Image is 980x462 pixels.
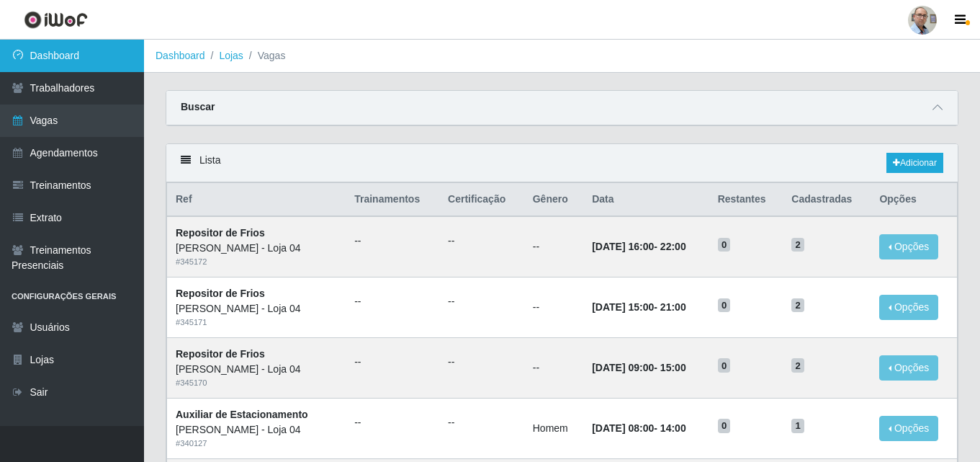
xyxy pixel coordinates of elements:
div: Lista [166,144,958,182]
ul: -- [354,355,431,370]
a: Dashboard [156,50,205,61]
th: Data [583,183,709,217]
td: Homem [524,398,583,458]
span: 0 [718,298,731,313]
time: [DATE] 09:00 [592,362,654,373]
div: # 345171 [176,316,337,329]
th: Trainamentos [346,183,439,217]
th: Restantes [709,183,783,217]
div: # 340127 [176,437,337,450]
ul: -- [354,415,431,430]
span: 0 [718,358,731,373]
span: 0 [718,419,731,433]
strong: Auxiliar de Estacionamento [176,409,308,420]
td: -- [524,337,583,398]
th: Cadastradas [783,183,871,217]
time: [DATE] 16:00 [592,241,654,252]
td: -- [524,216,583,277]
strong: Buscar [181,101,215,112]
a: Lojas [219,50,243,61]
button: Opções [879,295,938,320]
th: Opções [871,183,957,217]
ul: -- [448,415,516,430]
ul: -- [354,234,431,249]
span: 1 [791,419,804,433]
strong: - [592,301,685,313]
time: 21:00 [660,301,686,313]
ul: -- [448,294,516,309]
img: CoreUI Logo [24,11,88,29]
button: Opções [879,234,938,259]
nav: breadcrumb [144,40,980,73]
strong: Repositor de Frios [176,348,265,360]
th: Gênero [524,183,583,217]
div: [PERSON_NAME] - Loja 04 [176,301,337,316]
strong: - [592,241,685,252]
ul: -- [354,294,431,309]
strong: Repositor de Frios [176,227,265,239]
time: 15:00 [660,362,686,373]
div: # 345172 [176,256,337,268]
button: Opções [879,416,938,441]
button: Opções [879,355,938,381]
div: [PERSON_NAME] - Loja 04 [176,422,337,437]
span: 0 [718,238,731,252]
time: 22:00 [660,241,686,252]
div: [PERSON_NAME] - Loja 04 [176,241,337,256]
div: # 345170 [176,377,337,389]
th: Certificação [439,183,524,217]
time: [DATE] 08:00 [592,422,654,434]
time: 14:00 [660,422,686,434]
ul: -- [448,355,516,370]
strong: Repositor de Frios [176,288,265,299]
li: Vagas [243,48,286,63]
td: -- [524,277,583,338]
th: Ref [167,183,346,217]
span: 2 [791,358,804,373]
a: Adicionar [886,153,943,173]
ul: -- [448,234,516,249]
div: [PERSON_NAME] - Loja 04 [176,362,337,377]
strong: - [592,362,685,373]
strong: - [592,422,685,434]
time: [DATE] 15:00 [592,301,654,313]
span: 2 [791,298,804,313]
span: 2 [791,238,804,252]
